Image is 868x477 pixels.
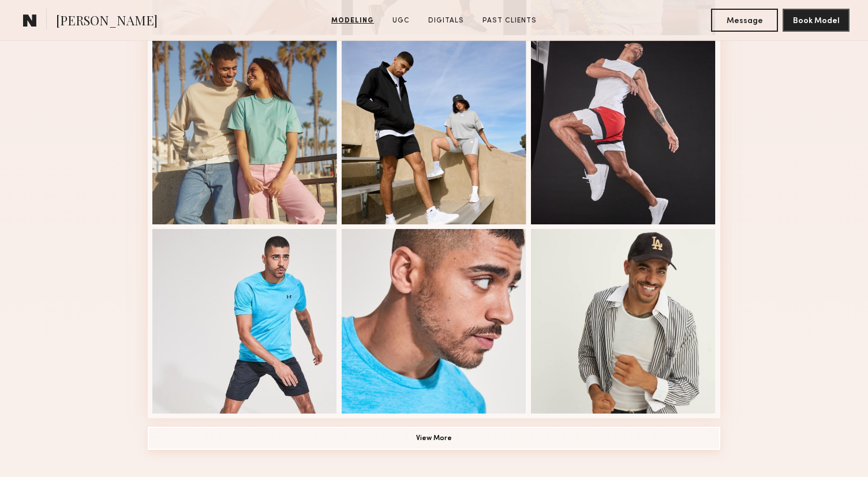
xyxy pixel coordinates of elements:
[388,16,414,26] a: UGC
[424,16,469,26] a: Digitals
[148,427,720,450] button: View More
[327,16,379,26] a: Modeling
[711,9,778,32] button: Message
[478,16,541,26] a: Past Clients
[56,12,158,32] span: [PERSON_NAME]
[783,9,850,32] button: Book Model
[783,15,850,25] a: Book Model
